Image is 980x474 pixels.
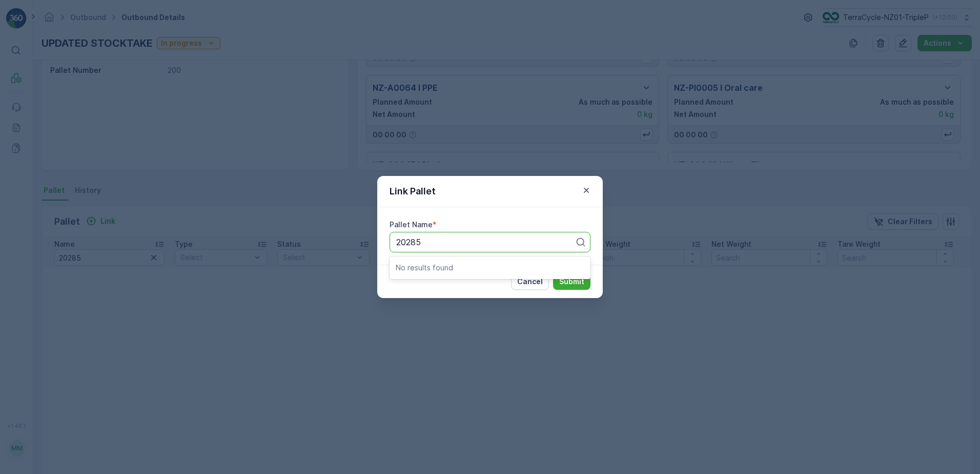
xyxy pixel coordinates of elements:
button: Submit [553,273,590,290]
button: Cancel [511,273,549,290]
p: Cancel [517,276,543,287]
p: Link Pallet [390,184,436,199]
p: Submit [559,276,584,287]
p: No results found [396,263,584,273]
label: Pallet Name [390,220,433,229]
